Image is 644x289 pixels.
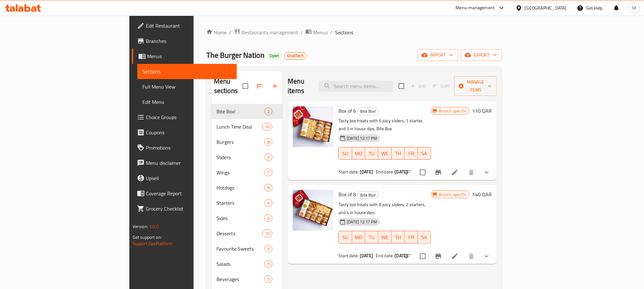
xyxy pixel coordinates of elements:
[264,108,272,115] div: items
[216,230,262,237] span: Desserts
[401,165,416,180] button: sort-choices
[378,147,391,160] button: WE
[132,171,237,186] a: Upsell
[284,53,306,58] span: GrubTech
[146,129,232,136] span: Coupons
[339,190,356,199] span: Box of 8
[436,108,469,114] span: Branch specific
[216,214,264,222] div: Sides
[265,246,272,252] span: 6
[479,165,494,180] button: show more
[216,199,264,207] div: Starters
[464,165,479,180] button: delete
[265,185,272,191] span: 8
[483,252,490,260] svg: Show Choices
[431,165,446,180] button: Branch-specific-item
[483,169,490,176] svg: Show Choices
[146,22,232,30] span: Edit Restaurant
[355,149,363,158] span: MO
[234,28,298,37] a: Restaurants management
[395,79,408,93] span: Select section
[216,184,264,192] span: Hotdogs
[137,64,237,79] a: Sections
[211,241,283,256] div: Favourite Sweets6
[132,201,237,216] a: Grocery Checklist
[239,79,252,93] span: Select all sections
[132,140,237,155] a: Promotions
[265,139,272,145] span: 8
[344,219,380,225] span: [DATE] 12:17 PM
[305,28,328,37] a: Menus
[133,233,162,241] span: Get support on:
[265,261,272,267] span: 5
[216,245,264,252] span: Favourite Sweets
[265,109,272,115] span: 2
[395,168,408,176] b: [DATE]
[216,153,264,161] span: Sliders
[206,48,264,62] span: The Burger Nation
[360,252,373,260] b: [DATE]
[264,214,272,222] div: items
[132,18,237,33] a: Edit Restaurant
[211,119,283,134] div: Lunch Time Deal10
[133,239,173,248] a: Support.OpsPlatform
[313,29,328,36] span: Menus
[431,249,446,264] button: Branch-specific-item
[339,117,431,133] p: Tasty box treats with 6 juicy sliders, 1 starter, and 3 in house dips. Bite Box
[339,106,356,116] span: Box of 6
[319,81,394,92] input: search
[330,29,332,36] li: /
[451,169,459,176] a: Edit menu item
[378,231,391,244] button: WE
[339,252,359,260] span: Start date:
[358,108,379,115] span: Bite Box!
[211,256,283,272] div: Salads5
[137,94,237,110] a: Edit Menu
[211,272,283,287] div: Beverages5
[216,123,262,131] div: Lunch Time Deal
[211,104,283,119] div: Bite Box!2
[394,233,402,242] span: TH
[401,249,416,264] button: sort-choices
[262,123,272,131] div: items
[146,113,232,121] span: Choice Groups
[265,215,272,221] span: 6
[376,252,394,260] span: End date:
[216,169,264,176] span: Wings
[355,233,363,242] span: MO
[341,233,349,242] span: SU
[381,149,389,158] span: WE
[264,184,272,192] div: items
[335,29,353,36] span: Sections
[252,78,267,94] span: Sort sections
[211,150,283,165] div: Sliders5
[211,134,283,150] div: Burgers8
[479,249,494,264] button: show more
[216,275,264,283] span: Beverages
[264,153,272,161] div: items
[216,108,264,115] span: Bite Box!
[142,68,232,75] span: Sections
[264,169,272,176] div: items
[459,78,492,94] span: Manage items
[381,233,389,242] span: WE
[339,168,359,176] span: Start date:
[365,147,378,160] button: TU
[451,252,459,260] a: Edit menu item
[407,149,415,158] span: FR
[456,4,495,12] div: Menu-management
[216,260,264,268] span: Salads
[132,155,237,171] a: Menu disclaimer
[365,231,378,244] button: TU
[464,249,479,264] button: delete
[416,250,429,263] span: Select to update
[137,79,237,94] a: Full Menu View
[132,49,237,64] a: Menus
[392,231,405,244] button: TH
[146,37,232,45] span: Branches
